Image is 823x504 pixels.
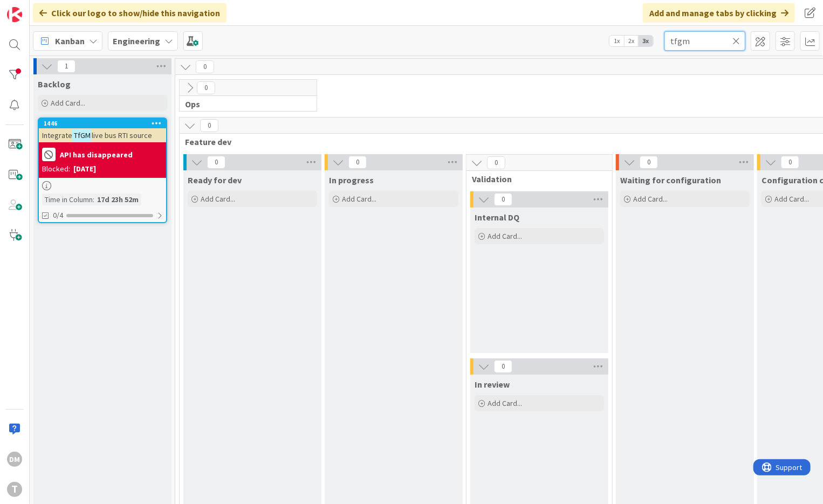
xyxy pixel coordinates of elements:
[7,7,22,22] img: Visit kanbanzone.com
[348,156,367,169] span: 0
[342,194,376,204] span: Add Card...
[60,151,133,158] b: API has disappeared
[42,194,93,205] div: Time in Column
[185,99,303,109] span: Ops
[53,210,63,221] span: 0/4
[188,175,242,185] span: Ready for dev
[494,193,512,206] span: 0
[664,31,745,51] input: Quick Filter...
[92,130,152,140] span: live bus RTI source
[197,81,215,94] span: 0
[73,163,96,175] div: [DATE]
[620,175,721,185] span: Waiting for configuration
[72,129,92,141] mark: TfGM
[42,163,70,175] div: Blocked:
[51,98,85,108] span: Add Card...
[94,194,141,205] div: 17d 23h 52m
[488,231,522,241] span: Add Card...
[475,379,510,390] span: In review
[781,156,799,169] span: 0
[472,174,599,184] span: Validation
[200,119,218,132] span: 0
[609,36,624,46] span: 1x
[23,2,49,15] span: Support
[639,36,653,46] span: 3x
[7,452,22,467] div: DM
[39,119,166,128] div: 1446
[774,194,809,204] span: Add Card...
[196,60,214,73] span: 0
[487,156,505,169] span: 0
[42,130,72,140] span: Integrate
[494,360,512,373] span: 0
[329,175,374,185] span: In progress
[475,212,519,223] span: Internal DQ
[55,34,85,47] span: Kanban
[643,3,795,23] div: Add and manage tabs by clicking
[640,156,658,169] span: 0
[44,120,166,127] div: 1446
[624,36,639,46] span: 2x
[33,3,227,23] div: Click our logo to show/hide this navigation
[488,398,522,408] span: Add Card...
[93,194,94,205] span: :
[113,36,160,46] b: Engineering
[38,79,71,89] span: Backlog
[7,482,22,497] div: T
[633,194,668,204] span: Add Card...
[39,119,166,142] div: 1446IntegrateTfGMlive bus RTI source
[207,156,225,169] span: 0
[201,194,235,204] span: Add Card...
[57,60,76,73] span: 1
